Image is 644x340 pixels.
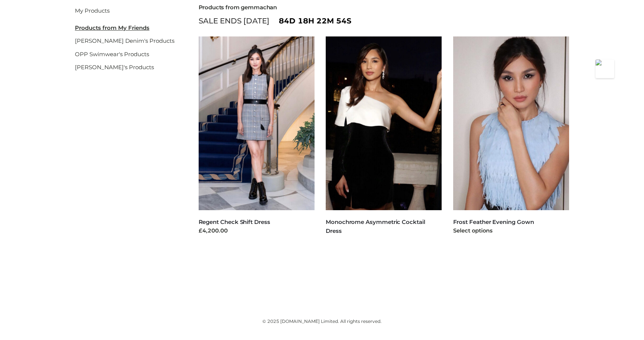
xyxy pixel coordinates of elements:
[199,218,270,225] a: Regent Check Shift Dress
[453,218,534,225] a: Frost Feather Evening Gown
[199,15,569,27] div: SALE ENDS [DATE]
[326,218,425,234] a: Monochrome Asymmetric Cocktail Dress
[75,37,174,44] a: [PERSON_NAME] Denim's Products
[279,15,351,27] span: 84d 18h 22m 54s
[75,24,149,31] u: Products from My Friends
[75,51,149,58] a: OPP Swimwear's Products
[199,36,315,210] img: Regent Check Shift Dress
[199,227,315,235] div: £4,200.00
[453,227,493,234] a: Select options
[75,7,110,14] a: My Products
[75,318,569,325] div: © 2025 [DOMAIN_NAME] Limited. All rights reserved.
[326,36,442,210] img: Monochrome Asymmetric Cocktail Dress
[199,4,569,11] h2: Products from gemmachan
[75,64,154,71] a: [PERSON_NAME]'s Products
